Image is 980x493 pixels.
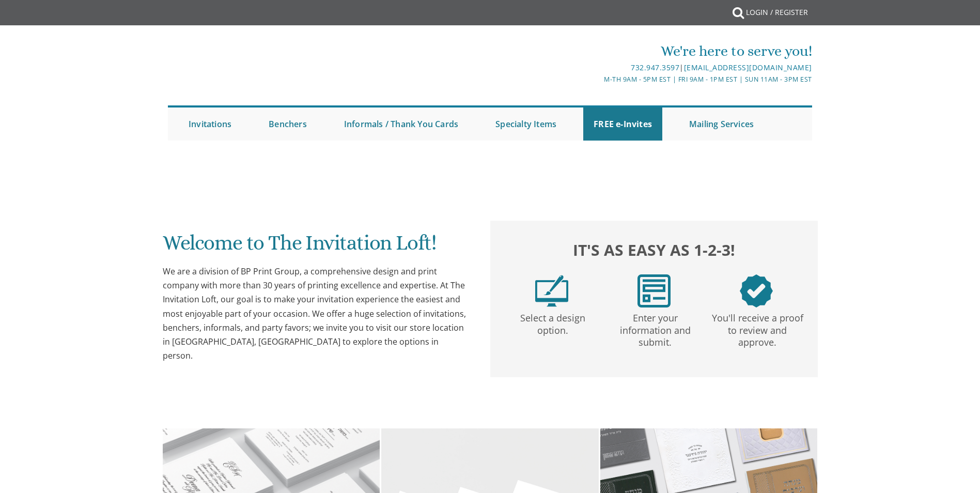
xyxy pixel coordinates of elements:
a: Specialty Items [485,107,567,141]
div: We're here to serve you! [383,41,812,61]
a: Mailing Services [679,107,764,141]
div: M-Th 9am - 5pm EST | Fri 9am - 1pm EST | Sun 11am - 3pm EST [383,74,812,85]
h1: Welcome to The Invitation Loft! [163,232,470,262]
div: We are a division of BP Print Group, a comprehensive design and print company with more than 30 y... [163,265,470,363]
a: 732.947.3597 [631,63,679,72]
p: You'll receive a proof to review and approve. [708,307,806,349]
img: step2.png [637,274,671,307]
div: | [383,61,812,74]
a: Benchers [258,107,317,141]
p: Select a design option. [504,307,602,337]
a: [EMAIL_ADDRESS][DOMAIN_NAME] [684,63,812,72]
a: FREE e-Invites [583,107,662,141]
p: Enter your information and submit. [606,307,704,349]
img: step3.png [740,274,773,307]
a: Invitations [178,107,242,141]
a: Informals / Thank You Cards [334,107,469,141]
h2: It's as easy as 1-2-3! [501,238,807,261]
img: step1.png [535,274,568,307]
